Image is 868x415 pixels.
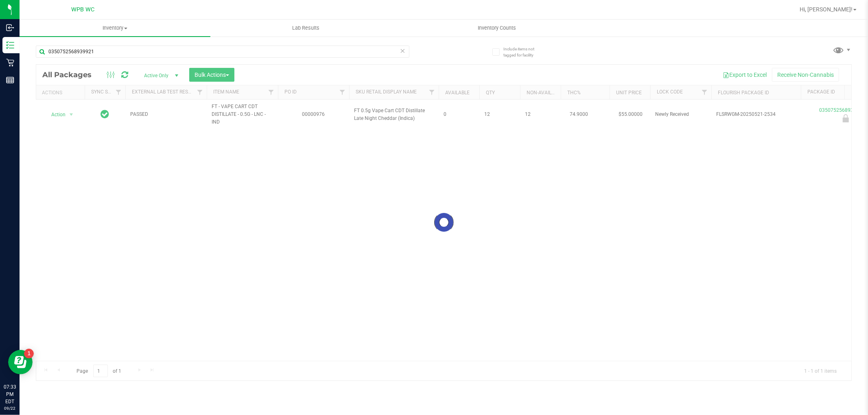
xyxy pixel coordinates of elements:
inline-svg: Inbound [6,24,14,32]
p: 07:33 PM EDT [4,383,16,405]
span: WPB WC [72,6,95,13]
a: Inventory [20,20,210,37]
span: Include items not tagged for facility [503,46,544,58]
a: Inventory Counts [401,20,592,37]
inline-svg: Reports [6,76,14,84]
span: Inventory Counts [467,24,527,32]
p: 09/22 [4,405,16,411]
iframe: Resource center unread badge [24,349,34,359]
span: Hi, [PERSON_NAME]! [800,6,853,13]
iframe: Resource center [8,350,33,374]
span: Lab Results [281,24,330,32]
input: Search Package ID, Item Name, SKU, Lot or Part Number... [36,46,409,58]
a: Lab Results [210,20,401,37]
inline-svg: Retail [6,59,14,67]
span: Inventory [20,24,210,32]
span: Clear [400,46,406,56]
inline-svg: Inventory [6,41,14,49]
